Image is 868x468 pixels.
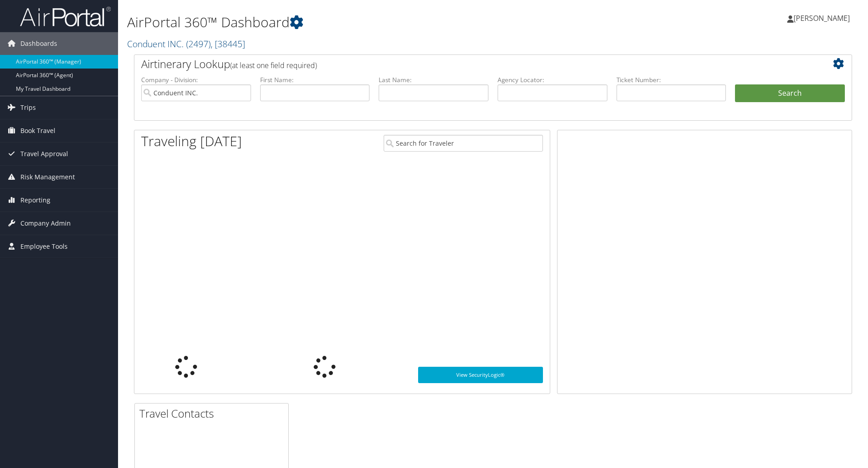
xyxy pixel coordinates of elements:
[186,38,211,50] span: ( 2497 )
[20,166,75,188] span: Risk Management
[141,132,242,151] h1: Traveling [DATE]
[384,135,543,152] input: Search for Traveler
[20,235,68,258] span: Employee Tools
[20,119,55,142] span: Book Travel
[260,75,370,84] label: First Name:
[141,75,251,84] label: Company - Division:
[794,13,850,23] span: [PERSON_NAME]
[20,6,111,27] img: airportal-logo.png
[787,5,859,32] a: [PERSON_NAME]
[379,75,488,84] label: Last Name:
[211,38,245,50] span: , [ 38445 ]
[616,75,726,84] label: Ticket Number:
[127,13,615,32] h1: AirPortal 360™ Dashboard
[20,212,71,235] span: Company Admin
[141,56,785,72] h2: Airtinerary Lookup
[20,143,68,165] span: Travel Approval
[127,38,245,50] a: Conduent INC.
[498,75,607,84] label: Agency Locator:
[139,406,288,421] h2: Travel Contacts
[20,32,57,55] span: Dashboards
[418,367,543,383] a: View SecurityLogic®
[735,84,845,103] button: Search
[20,96,36,119] span: Trips
[230,60,317,70] span: (at least one field required)
[20,189,50,212] span: Reporting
